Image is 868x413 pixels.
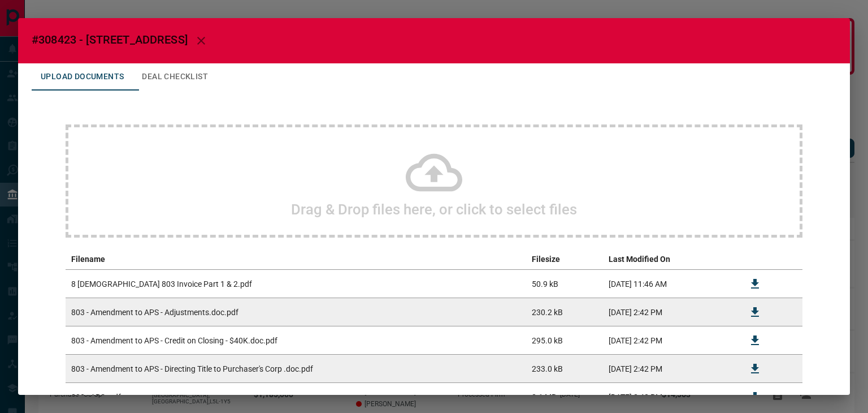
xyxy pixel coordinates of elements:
td: 803 - APS .pdf [66,383,526,411]
td: [DATE] 11:46 AM [603,270,736,298]
div: Drag & Drop files here, or click to select files [66,124,802,238]
button: Deal Checklist [133,63,217,91]
td: 50.9 kB [526,270,603,298]
th: delete file action column [774,249,802,270]
button: Upload Documents [32,63,133,91]
td: 2.1 MB [526,383,603,411]
button: Download [741,270,769,298]
span: #308423 - [STREET_ADDRESS] [32,33,188,46]
td: [DATE] 2:42 PM [603,298,736,326]
td: 803 - Amendment to APS - Credit on Closing - $40K.doc.pdf [66,326,526,355]
td: [DATE] 2:42 PM [603,355,736,383]
td: 295.0 kB [526,326,603,355]
h2: Drag & Drop files here, or click to select files [291,201,577,218]
th: Filename [66,249,526,270]
button: Download [741,355,769,382]
th: Last Modified On [603,249,736,270]
td: 230.2 kB [526,298,603,326]
td: 8 [DEMOGRAPHIC_DATA] 803 Invoice Part 1 & 2.pdf [66,270,526,298]
td: 803 - Amendment to APS - Directing Title to Purchaser's Corp .doc.pdf [66,355,526,383]
th: Filesize [526,249,603,270]
td: [DATE] 2:42 PM [603,383,736,411]
button: Download [741,327,769,354]
td: [DATE] 2:42 PM [603,326,736,355]
button: Download [741,299,769,326]
td: 803 - Amendment to APS - Adjustments.doc.pdf [66,298,526,326]
td: 233.0 kB [526,355,603,383]
th: download action column [736,249,774,270]
button: Download [741,384,769,411]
